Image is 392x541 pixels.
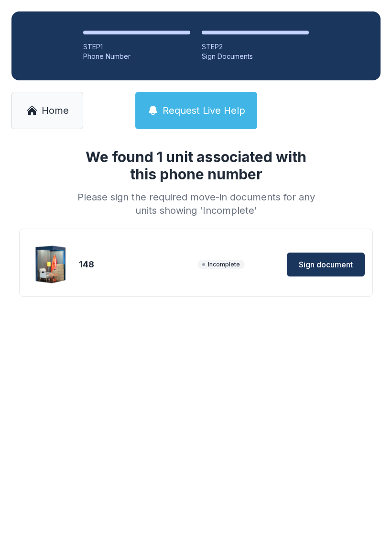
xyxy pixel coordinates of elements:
div: 148 [79,258,194,271]
span: Incomplete [197,260,245,269]
span: Home [42,104,69,117]
div: STEP 2 [202,42,309,52]
h1: We found 1 unit associated with this phone number [74,148,318,183]
span: Request Live Help [163,104,245,117]
span: Sign document [299,259,353,270]
div: Phone Number [83,52,190,61]
div: STEP 1 [83,42,190,52]
div: Please sign the required move-in documents for any units showing 'Incomplete' [74,190,318,217]
div: Sign Documents [202,52,309,61]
